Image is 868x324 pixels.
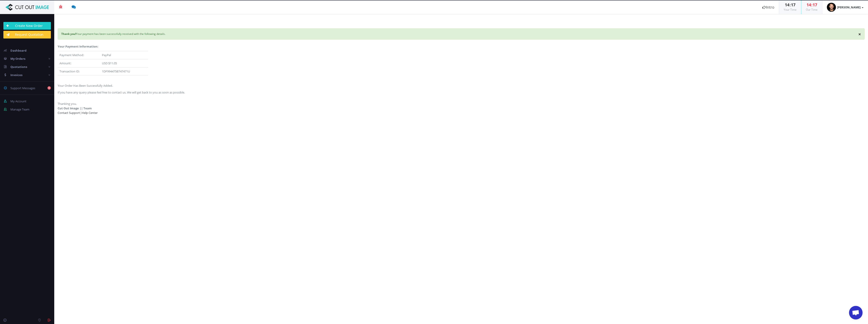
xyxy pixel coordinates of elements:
span: Support Messages [10,86,35,90]
a: Create New Order [3,22,51,30]
td: 1DF994475B747471U [100,67,148,75]
b: 1 [47,86,51,90]
td: Amount: [58,59,100,67]
button: × [858,32,861,37]
td: Transaction ID: [58,67,100,75]
span: 14 [785,2,789,7]
td: Payment Method: [58,51,100,59]
td: USD $11.05 [100,59,148,67]
span: Quotations [10,65,27,69]
img: Cut Out Image [3,4,51,11]
a: Request Quotation [3,31,51,38]
div: Your payment has been successfully received with the following details. [58,28,865,40]
strong: Thank you! [61,32,76,36]
a: Intro [758,0,779,14]
span: : [789,2,791,7]
small: Your Time [784,8,797,12]
span: Manage Team [10,107,29,111]
span: Dashboard [10,48,26,53]
p: Thanking you, | [58,97,865,115]
strong: Your Payment Information: [58,44,98,48]
span: 17 [813,2,817,7]
span: My Account [10,99,26,103]
span: : [811,2,813,7]
p: Your Order Has Been Successfully Added. [58,83,865,88]
span: 17 [791,2,795,7]
p: If you have any query please feel free to contact us. We will get back to you as soon as possible. [58,90,865,95]
strong: Cut Out Image || Team [58,106,92,110]
span: Invoices [10,73,22,77]
a: Contact Support [58,111,80,115]
img: 003f028a5e58604e24751297b556ffe5 [827,3,836,12]
span: 14 [807,2,811,7]
span: My Orders [10,57,25,61]
strong: [PERSON_NAME] [837,5,861,9]
div: Open de chat [849,306,863,319]
small: Our Time [806,8,818,12]
td: PayPal [100,51,148,59]
a: [PERSON_NAME] [822,0,868,14]
a: Help Center [82,111,98,115]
